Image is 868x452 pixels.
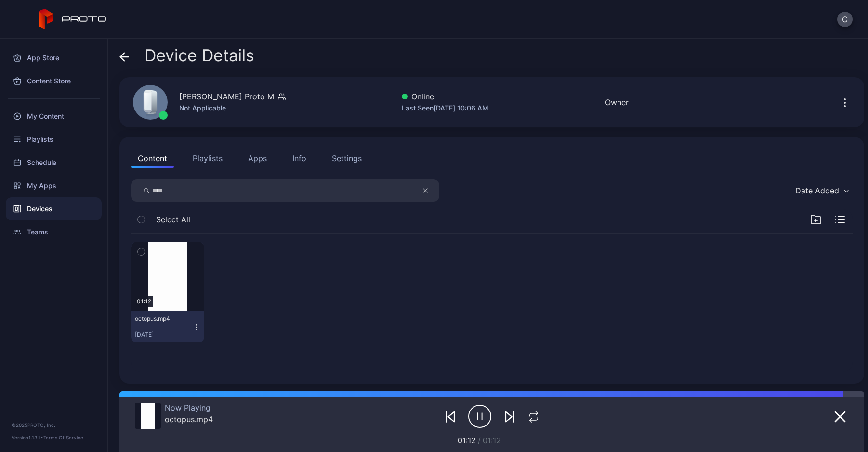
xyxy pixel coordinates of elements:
[43,435,83,440] a: Terms Of Service
[12,421,96,429] div: © 2025 PROTO, Inc.
[156,214,190,225] span: Select All
[795,186,839,195] div: Date Added
[6,46,102,69] a: App Store
[286,149,313,168] button: Info
[6,220,102,244] a: Teams
[179,102,286,114] div: Not Applicable
[483,436,501,445] span: 01:12
[458,436,476,445] span: 01:12
[241,149,274,168] button: Apps
[6,69,102,93] a: Content Store
[605,96,629,108] div: Owner
[165,403,213,412] div: Now Playing
[6,105,102,128] a: My Content
[837,12,853,27] button: C
[131,149,174,168] button: Content
[402,102,488,114] div: Last Seen [DATE] 10:06 AM
[165,414,213,424] div: octopus.mp4
[6,174,102,197] a: My Apps
[332,152,362,164] div: Settings
[790,179,853,202] button: Date Added
[179,91,274,102] div: [PERSON_NAME] Proto M
[145,46,254,65] span: Device Details
[131,311,204,342] button: octopus.mp4[DATE]
[6,197,102,220] a: Devices
[135,331,193,339] div: [DATE]
[478,436,481,445] span: /
[135,315,188,323] div: octopus.mp4
[6,128,102,151] a: Playlists
[186,149,229,168] button: Playlists
[292,152,306,164] div: Info
[325,149,368,168] button: Settings
[12,435,43,440] span: Version 1.13.1 •
[6,151,102,174] a: Schedule
[402,91,488,102] div: Online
